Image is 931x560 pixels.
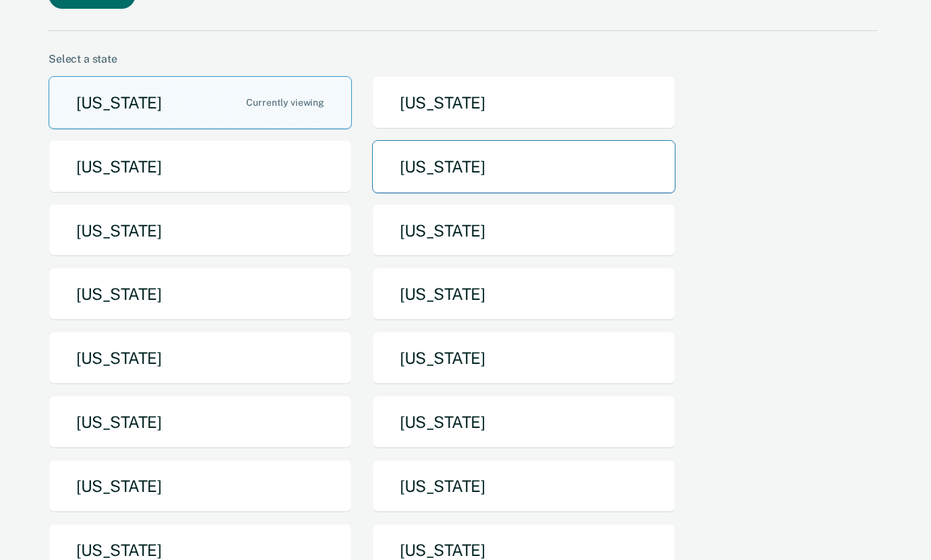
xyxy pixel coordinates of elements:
[372,268,675,321] button: [US_STATE]
[372,140,675,193] button: [US_STATE]
[49,76,352,129] button: [US_STATE]
[49,53,877,65] div: Select a state
[372,76,675,129] button: [US_STATE]
[372,204,675,257] button: [US_STATE]
[49,460,352,513] button: [US_STATE]
[49,140,352,193] button: [US_STATE]
[372,396,675,449] button: [US_STATE]
[372,460,675,513] button: [US_STATE]
[372,332,675,385] button: [US_STATE]
[49,396,352,449] button: [US_STATE]
[49,332,352,385] button: [US_STATE]
[49,268,352,321] button: [US_STATE]
[49,204,352,257] button: [US_STATE]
